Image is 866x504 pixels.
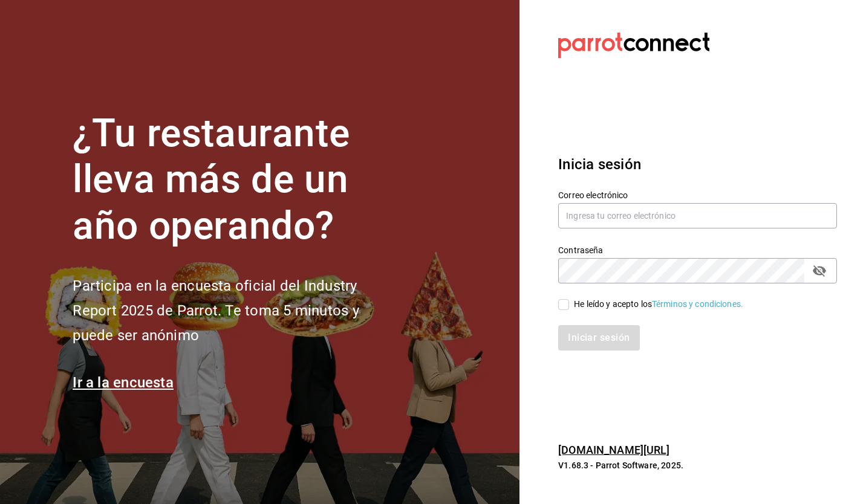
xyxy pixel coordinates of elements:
a: Ir a la encuesta [73,374,174,391]
h1: ¿Tu restaurante lleva más de un año operando? [73,111,399,250]
p: V1.68.3 - Parrot Software, 2025. [558,459,837,471]
a: [DOMAIN_NAME][URL] [558,444,669,456]
div: He leído y acepto los [574,298,743,311]
label: Contraseña [558,245,837,254]
h2: Participa en la encuesta oficial del Industry Report 2025 de Parrot. Te toma 5 minutos y puede se... [73,274,399,347]
h3: Inicia sesión [558,153,837,175]
a: Términos y condiciones. [652,299,743,309]
input: Ingresa tu correo electrónico [558,203,837,228]
button: passwordField [809,260,830,281]
label: Correo electrónico [558,190,837,199]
